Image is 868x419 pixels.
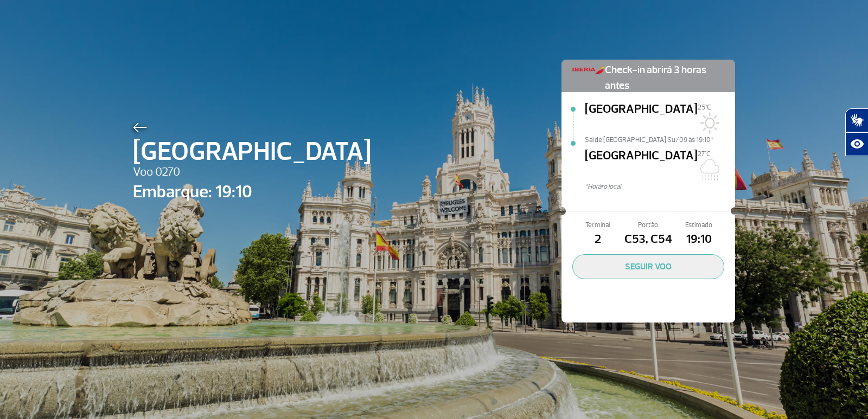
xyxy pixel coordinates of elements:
img: Nublado [698,159,719,181]
span: [GEOGRAPHIC_DATA] [585,100,698,135]
span: Check-in abrirá 3 horas antes [605,60,724,94]
span: Sai de [GEOGRAPHIC_DATA] Su/09 às 19:10* [585,135,735,143]
button: SEGUIR VOO [572,254,724,279]
button: Abrir tradutor de língua de sinais. [845,108,868,132]
span: *Horáro local [585,182,735,192]
span: 25°C [698,103,711,112]
span: Portão [623,220,673,230]
span: 27°C [698,150,711,158]
span: Estimado [674,220,724,230]
span: [GEOGRAPHIC_DATA] [585,147,698,182]
span: C53, C54 [623,230,673,249]
div: Plugin de acessibilidade da Hand Talk. [845,108,868,156]
span: 19:10 [674,230,724,249]
span: Voo 0270 [133,163,371,182]
span: Terminal [572,220,623,230]
button: Abrir recursos assistivos. [845,132,868,156]
span: 2 [572,230,623,249]
span: Embarque: 19:10 [133,179,371,205]
img: Sol [698,112,719,134]
span: [GEOGRAPHIC_DATA] [133,132,371,171]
